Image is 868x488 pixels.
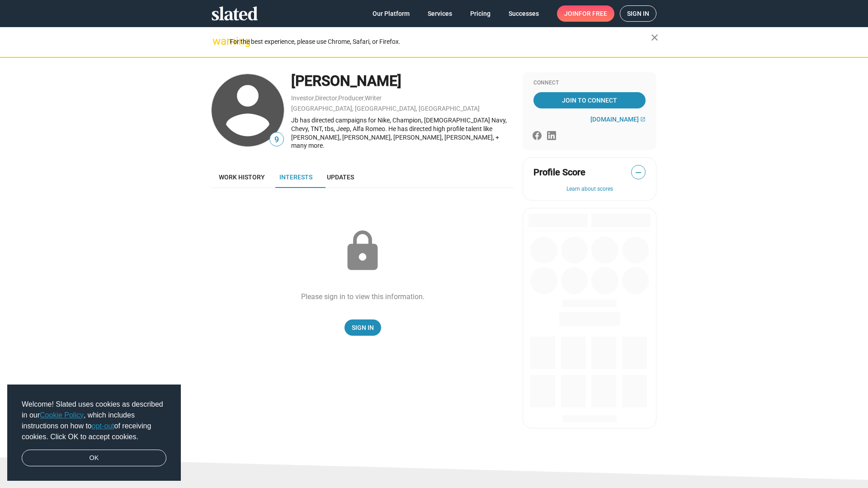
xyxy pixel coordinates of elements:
[291,105,480,112] a: [GEOGRAPHIC_DATA], [GEOGRAPHIC_DATA], [GEOGRAPHIC_DATA]
[564,5,607,22] span: Join
[632,167,645,178] span: —
[279,174,312,181] span: Interests
[340,229,385,274] mat-icon: lock
[557,5,614,22] a: Joinfor free
[364,96,365,101] span: ,
[315,94,337,102] a: Director
[501,5,546,22] a: Successes
[428,5,452,22] span: Services
[463,5,498,22] a: Pricing
[640,117,646,122] mat-icon: open_in_new
[579,5,607,22] span: for free
[533,80,646,87] div: Connect
[533,186,646,193] button: Learn about scores
[230,36,651,48] div: For the best experience, please use Chrome, Safari, or Firefox.
[420,5,459,22] a: Services
[212,36,223,47] mat-icon: warning
[649,32,660,43] mat-icon: close
[291,94,314,102] a: Investor
[620,5,656,22] a: Sign in
[7,385,181,481] div: cookieconsent
[270,134,283,146] span: 9
[92,422,114,430] a: opt-out
[590,116,646,123] a: [DOMAIN_NAME]
[291,116,514,150] div: Jb has directed campaigns for Nike, Champion, [DEMOGRAPHIC_DATA] Navy, Chevy, TNT, tbs, Jeep, Alf...
[344,319,381,336] a: Sign In
[327,174,354,181] span: Updates
[219,174,265,181] span: Work history
[533,166,585,178] span: Profile Score
[373,5,410,22] span: Our Platform
[535,92,644,108] span: Join To Connect
[509,5,539,22] span: Successes
[40,411,84,419] a: Cookie Policy
[301,292,425,301] div: Please sign in to view this information.
[212,166,272,188] a: Work history
[314,96,315,101] span: ,
[320,166,361,188] a: Updates
[590,116,639,123] span: [DOMAIN_NAME]
[352,319,374,336] span: Sign In
[627,6,649,21] span: Sign in
[22,450,166,467] a: dismiss cookie message
[470,5,491,22] span: Pricing
[272,166,320,188] a: Interests
[533,92,646,108] a: Join To Connect
[291,71,514,91] div: [PERSON_NAME]
[365,5,417,22] a: Our Platform
[338,94,364,102] a: Producer
[22,399,166,442] span: Welcome! Slated uses cookies as described in our , which includes instructions on how to of recei...
[365,94,382,102] a: Writer
[337,96,338,101] span: ,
